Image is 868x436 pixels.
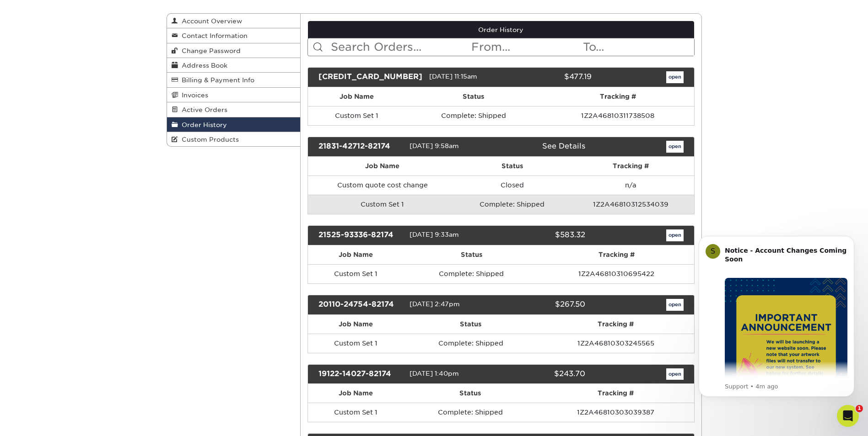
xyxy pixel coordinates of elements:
div: $243.70 [494,368,592,380]
th: Job Name [308,87,405,106]
a: open [666,299,684,311]
th: Status [405,87,542,106]
a: Contact Information [167,28,301,43]
a: Invoices [167,88,301,102]
span: Active Orders [178,106,227,113]
span: Address Book [178,62,227,69]
iframe: Intercom notifications message [685,224,868,431]
th: Job Name [308,384,403,403]
a: open [666,71,684,83]
th: Status [404,245,539,264]
span: 1 [856,405,863,412]
input: From... [470,38,582,56]
div: 21525-93336-82174 [312,229,410,241]
span: Change Password [178,47,241,54]
span: Contact Information [178,32,248,39]
th: Status [403,384,537,403]
div: 20110-24754-82174 [312,299,410,311]
th: Tracking # [567,157,694,175]
th: Tracking # [537,384,694,403]
td: 1Z2A46810303245565 [538,334,694,353]
td: 1Z2A46810312534039 [567,195,694,214]
a: Custom Products [167,132,301,146]
div: [CREDIT_CARD_NUMBER] [312,71,429,83]
td: 1Z2A46810303039387 [537,403,694,422]
span: [DATE] 11:15am [429,73,477,80]
span: Invoices [178,91,208,99]
span: [DATE] 9:58am [410,142,459,149]
span: [DATE] 9:33am [410,231,459,238]
th: Tracking # [538,315,694,334]
th: Status [457,157,567,175]
span: [DATE] 2:47pm [410,300,460,308]
div: 21831-42712-82174 [312,141,410,153]
td: Closed [457,175,567,195]
a: open [666,368,684,380]
a: Order History [308,21,694,38]
a: Account Overview [167,14,301,28]
th: Job Name [308,315,404,334]
span: [DATE] 1:40pm [410,370,459,377]
span: Order History [178,121,227,128]
th: Tracking # [539,245,694,264]
td: Custom Set 1 [308,403,403,422]
a: Billing & Payment Info [167,73,301,87]
td: Custom Set 1 [308,195,457,214]
a: open [666,141,684,153]
div: $267.50 [494,299,592,311]
th: Job Name [308,245,404,264]
td: 1Z2A46810311738508 [542,106,694,125]
th: Job Name [308,157,457,175]
span: Account Overview [178,17,242,25]
a: See Details [542,142,585,150]
td: Custom Set 1 [308,334,404,353]
div: $477.19 [507,71,598,83]
div: 19122-14027-82174 [312,368,410,380]
a: Active Orders [167,102,301,117]
iframe: Intercom live chat [837,405,859,427]
span: Billing & Payment Info [178,76,254,84]
input: To... [582,38,694,56]
a: Address Book [167,58,301,73]
td: Complete: Shipped [404,264,539,283]
div: $583.32 [494,229,592,241]
td: Custom Set 1 [308,264,404,283]
input: Search Orders... [330,38,470,56]
td: Complete: Shipped [405,106,542,125]
td: n/a [567,175,694,195]
a: Order History [167,117,301,132]
td: 1Z2A46810310695422 [539,264,694,283]
td: Complete: Shipped [404,334,538,353]
th: Tracking # [542,87,694,106]
td: Custom Set 1 [308,106,405,125]
td: Complete: Shipped [403,403,537,422]
td: Complete: Shipped [457,195,567,214]
a: Change Password [167,43,301,58]
a: open [666,229,684,241]
td: Custom quote cost change [308,175,457,195]
span: Custom Products [178,136,239,143]
th: Status [404,315,538,334]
